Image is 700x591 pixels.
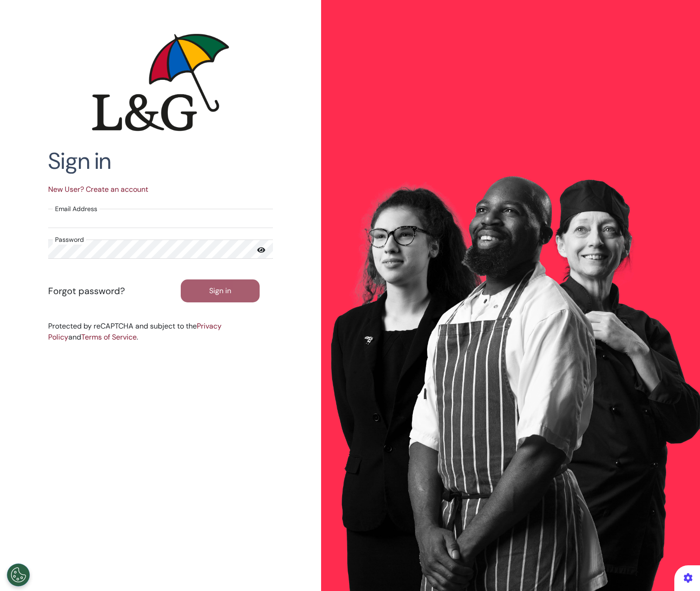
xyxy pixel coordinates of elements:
[7,563,30,586] button: Open Preferences
[181,279,260,302] button: Sign in
[53,204,100,214] label: Email Address
[53,235,86,245] label: Password
[92,33,229,131] img: company logo
[48,285,125,297] span: Forgot password?
[48,184,148,194] span: New User? Create an account
[48,321,273,343] div: Protected by reCAPTCHA and subject to the and .
[48,147,273,175] h2: Sign in
[81,332,137,342] a: Terms of Service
